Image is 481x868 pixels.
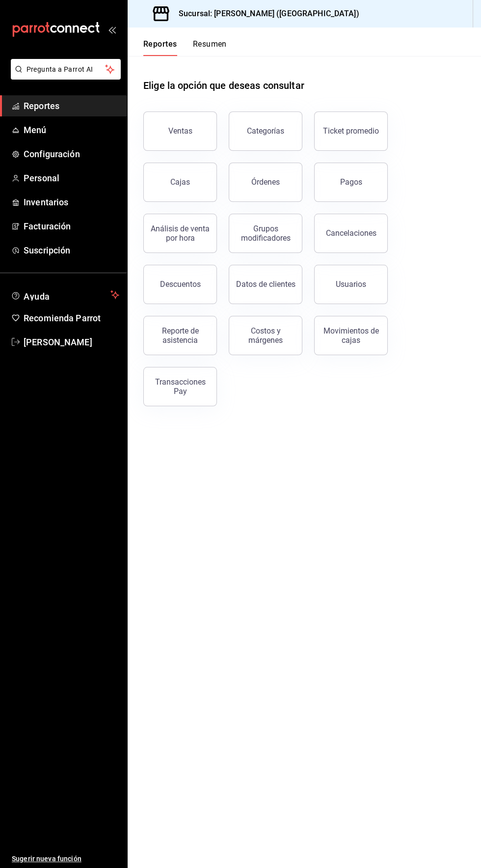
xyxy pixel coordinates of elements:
button: Reportes [143,39,177,56]
span: Personal [24,171,119,185]
div: Cajas [170,177,190,187]
a: Pregunta a Parrot AI [7,71,121,82]
div: Categorías [247,126,284,136]
button: Usuarios [314,265,388,304]
button: Análisis de venta por hora [143,214,217,253]
button: Grupos modificadores [229,214,302,253]
button: Categorías [229,112,302,151]
button: Cajas [143,163,217,202]
button: Órdenes [229,163,302,202]
div: Ticket promedio [323,126,379,136]
button: Datos de clientes [229,265,302,304]
div: Movimientos de cajas [321,326,381,345]
span: [PERSON_NAME] [24,336,119,349]
button: Pagos [314,163,388,202]
button: Cancelaciones [314,214,388,253]
div: Órdenes [251,177,280,187]
h1: Elige la opción que deseas consultar [143,78,304,93]
button: Descuentos [143,265,217,304]
span: Facturación [24,220,119,233]
button: Reporte de asistencia [143,316,217,355]
div: Transacciones Pay [150,377,211,396]
span: Suscripción [24,244,119,257]
button: Resumen [193,39,227,56]
div: Análisis de venta por hora [150,224,211,243]
span: Ayuda [24,289,107,301]
h3: Sucursal: [PERSON_NAME] ([GEOGRAPHIC_DATA]) [171,8,359,20]
div: Reporte de asistencia [150,326,211,345]
span: Configuración [24,147,119,161]
div: Ventas [168,126,192,136]
button: Ventas [143,112,217,151]
div: Grupos modificadores [235,224,296,243]
button: open_drawer_menu [108,26,116,33]
span: Recomienda Parrot [24,311,119,325]
button: Ticket promedio [314,112,388,151]
div: Descuentos [160,280,201,289]
div: Cancelaciones [326,228,376,238]
div: navigation tabs [143,39,227,56]
button: Transacciones Pay [143,367,217,406]
div: Usuarios [336,280,366,289]
button: Costos y márgenes [229,316,302,355]
div: Datos de clientes [236,280,295,289]
button: Pregunta a Parrot AI [11,59,121,80]
span: Pregunta a Parrot AI [27,64,106,75]
button: Movimientos de cajas [314,316,388,355]
span: Reportes [24,99,119,112]
div: Costos y márgenes [235,326,296,345]
span: Sugerir nueva función [12,854,119,864]
span: Inventarios [24,196,119,209]
div: Pagos [340,177,362,187]
span: Menú [24,123,119,137]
